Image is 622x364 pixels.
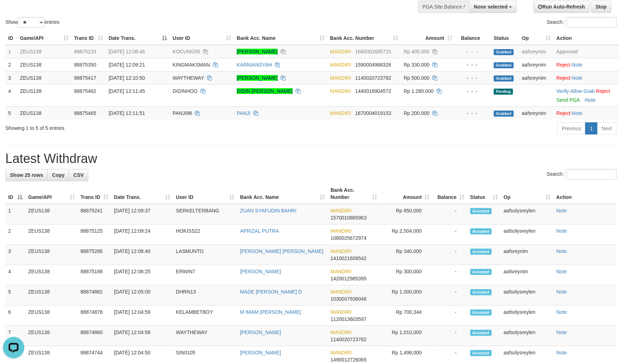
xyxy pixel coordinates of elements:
[380,204,433,225] td: Rp 850,000
[47,169,69,181] a: Copy
[173,245,237,265] td: LASMUNTO
[5,169,48,181] a: Show 25 rows
[111,306,173,326] td: [DATE] 12:04:59
[330,208,351,213] span: MANDIRI
[240,329,281,335] a: [PERSON_NAME]
[17,58,71,71] td: ZEUS138
[173,88,198,94] span: DIDINHOO
[111,265,173,285] td: [DATE] 12:06:25
[556,289,567,295] a: Note
[173,110,192,116] span: PANJI98
[240,228,279,234] a: APRIZAL PUTRA
[330,255,366,261] span: Copy 1410021608542 to clipboard
[111,326,173,346] td: [DATE] 12:04:58
[18,17,45,28] select: Showentries
[501,285,554,306] td: aafsolysreylen
[455,32,491,45] th: Balance
[5,106,17,120] td: 5
[572,110,583,116] a: Note
[173,225,237,245] td: HOKISS22
[572,62,583,68] a: Note
[556,97,580,103] a: Send PGA
[556,350,567,355] a: Note
[330,75,351,81] span: MANDIRI
[458,48,488,55] div: - - -
[554,84,619,106] td: · ·
[111,285,173,306] td: [DATE] 12:05:00
[570,88,596,94] span: ·
[380,184,433,204] th: Amount: activate to sort column ascending
[173,49,200,54] span: KOCUNG55
[17,45,71,58] td: ZEUS138
[470,249,492,255] span: Accepted
[501,306,554,326] td: aafsolysreylen
[73,172,84,178] span: CSV
[556,269,567,274] a: Note
[330,49,351,54] span: MANDIRI
[17,32,71,45] th: Game/API: activate to sort column ascending
[237,110,251,116] a: PANJI
[554,184,617,204] th: Action
[5,265,25,285] td: 4
[458,110,488,117] div: - - -
[240,269,281,274] a: [PERSON_NAME]
[404,49,429,54] span: Rp 405.000
[109,49,145,54] span: [DATE] 12:06:46
[330,329,351,335] span: MANDIRI
[554,106,619,120] td: ·
[330,309,351,315] span: MANDIRI
[109,75,145,81] span: [DATE] 12:10:50
[3,3,24,24] button: Open LiveChat chat widget
[240,289,302,295] a: MADE [PERSON_NAME] D
[234,32,327,45] th: Bank Acc. Name: activate to sort column ascending
[433,184,467,204] th: Balance: activate to sort column ascending
[566,169,617,180] input: Search:
[78,306,111,326] td: 88874878
[547,17,617,28] label: Search:
[173,306,237,326] td: KELAMBETBOY
[585,122,597,134] a: 1
[5,285,25,306] td: 5
[106,32,170,45] th: Date Trans.: activate to sort column descending
[240,208,296,213] a: ZUAN SYAFUDIN BAHRI
[433,245,467,265] td: -
[74,75,96,81] span: 88875417
[433,326,467,346] td: -
[355,110,391,116] span: Copy 1670004019153 to clipboard
[556,329,567,335] a: Note
[470,310,492,316] span: Accepted
[111,245,173,265] td: [DATE] 12:08:40
[547,169,617,180] label: Search:
[52,172,64,178] span: Copy
[69,169,88,181] a: CSV
[380,225,433,245] td: Rp 2,504,000
[554,58,619,71] td: ·
[173,184,237,204] th: User ID: activate to sort column ascending
[5,152,617,166] h1: Latest Withdraw
[5,58,17,71] td: 2
[355,75,391,81] span: Copy 1140020723782 to clipboard
[380,265,433,285] td: Rp 300,000
[173,204,237,225] td: SERKELTERBANG
[470,350,492,356] span: Accepted
[596,88,610,94] a: Reject
[572,75,583,81] a: Note
[173,326,237,346] td: WAYTHEWAY
[501,184,554,204] th: Op: activate to sort column ascending
[557,122,586,134] a: Previous
[71,32,106,45] th: Trans ID: activate to sort column ascending
[404,75,429,81] span: Rp 500.000
[474,4,508,10] span: None selected
[597,122,617,134] a: Next
[469,1,517,13] button: None selected
[330,350,351,355] span: MANDIRI
[78,285,111,306] td: 88874882
[470,330,492,336] span: Accepted
[458,74,488,81] div: - - -
[237,49,278,54] a: [PERSON_NAME]
[519,71,554,84] td: aafsreynim
[5,32,17,45] th: ID
[5,84,17,106] td: 4
[330,228,351,234] span: MANDIRI
[173,265,237,285] td: ERWIN7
